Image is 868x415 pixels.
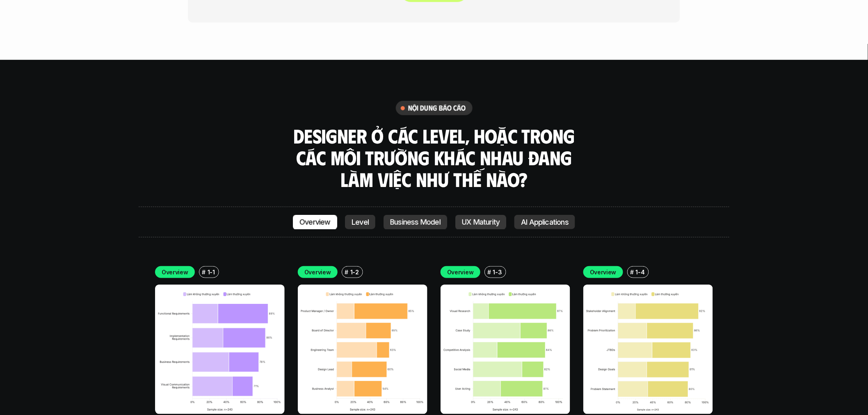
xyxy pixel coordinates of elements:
[345,215,375,230] a: Level
[590,268,617,276] p: Overview
[162,268,188,276] p: Overview
[352,218,369,226] p: Level
[408,103,466,113] h6: nội dung báo cáo
[390,218,441,226] p: Business Model
[299,218,331,226] p: Overview
[462,218,500,226] p: UX Maturity
[455,215,506,230] a: UX Maturity
[636,268,645,276] p: 1-4
[293,215,337,230] a: Overview
[521,218,569,226] p: AI Applications
[630,269,634,275] h6: #
[290,125,578,190] h3: Designer ở các level, hoặc trong các môi trường khác nhau đang làm việc như thế nào?
[345,269,349,275] h6: #
[350,268,359,276] p: 1-2
[208,268,215,276] p: 1-1
[202,269,206,275] h6: #
[304,268,331,276] p: Overview
[447,268,474,276] p: Overview
[493,268,502,276] p: 1-3
[488,269,491,275] h6: #
[384,215,447,230] a: Business Model
[514,215,575,230] a: AI Applications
